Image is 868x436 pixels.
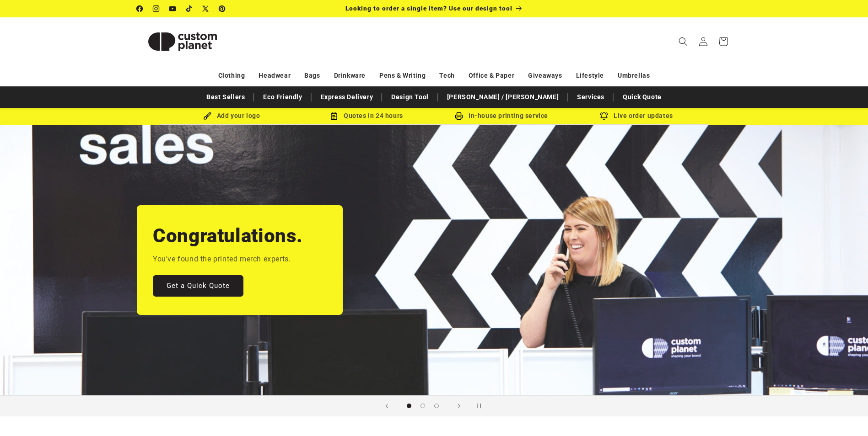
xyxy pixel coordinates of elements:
[576,68,604,84] a: Lifestyle
[600,112,608,120] img: Order updates
[330,112,338,120] img: Order Updates Icon
[618,68,650,84] a: Umbrellas
[442,89,563,105] a: [PERSON_NAME] / [PERSON_NAME]
[472,396,492,416] button: Pause slideshow
[402,399,416,413] button: Load slide 1 of 3
[334,68,366,84] a: Drinkware
[316,89,378,105] a: Express Delivery
[439,68,454,84] a: Tech
[304,68,320,84] a: Bags
[345,5,512,12] span: Looking to order a single item? Use our design tool
[153,253,291,266] p: You've found the printed merch experts.
[416,399,430,413] button: Load slide 2 of 3
[218,68,245,84] a: Clothing
[202,89,249,105] a: Best Sellers
[153,275,243,297] a: Get a Quick Quote
[673,32,693,52] summary: Search
[259,68,291,84] a: Headwear
[133,17,232,65] a: Custom Planet
[377,396,397,416] button: Previous slide
[434,110,569,122] div: In-house printing service
[259,89,307,105] a: Eco Friendly
[430,399,443,413] button: Load slide 3 of 3
[528,68,562,84] a: Giveaways
[569,110,704,122] div: Live order updates
[153,223,303,248] h2: Congratulations.
[299,110,434,122] div: Quotes in 24 hours
[203,112,211,120] img: Brush Icon
[164,110,299,122] div: Add your logo
[449,396,469,416] button: Next slide
[572,89,609,105] a: Services
[469,68,514,84] a: Office & Paper
[387,89,433,105] a: Design Tool
[379,68,426,84] a: Pens & Writing
[618,89,666,105] a: Quick Quote
[137,21,228,62] img: Custom Planet
[455,112,463,120] img: In-house printing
